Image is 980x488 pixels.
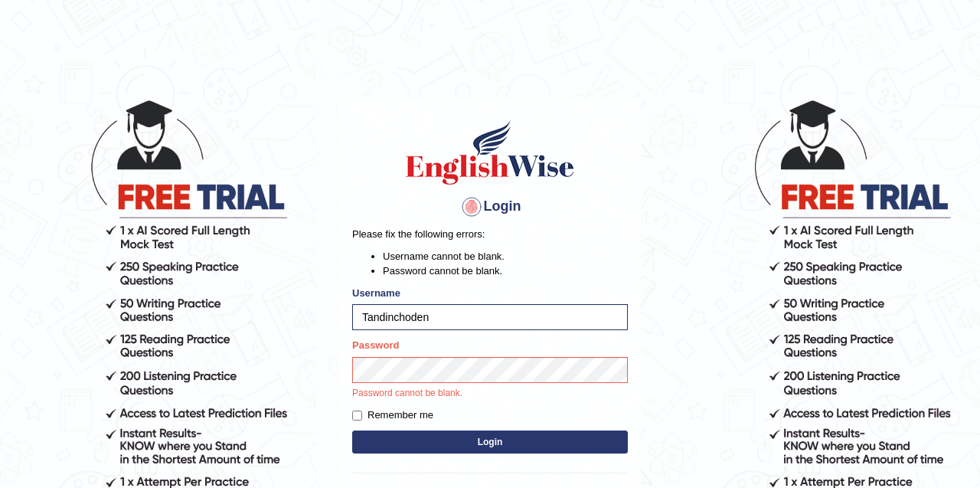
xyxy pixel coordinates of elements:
[383,264,628,278] li: Password cannot be blank.
[383,249,628,264] li: Username cannot be blank.
[403,118,577,187] img: Logo of English Wise sign in for intelligent practice with AI
[352,338,399,352] label: Password
[352,286,400,300] label: Username
[352,195,628,219] h4: Login
[352,408,433,423] label: Remember me
[352,431,628,454] button: Login
[352,227,628,241] p: Please fix the following errors:
[352,411,362,421] input: Remember me
[352,387,628,401] p: Password cannot be blank.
